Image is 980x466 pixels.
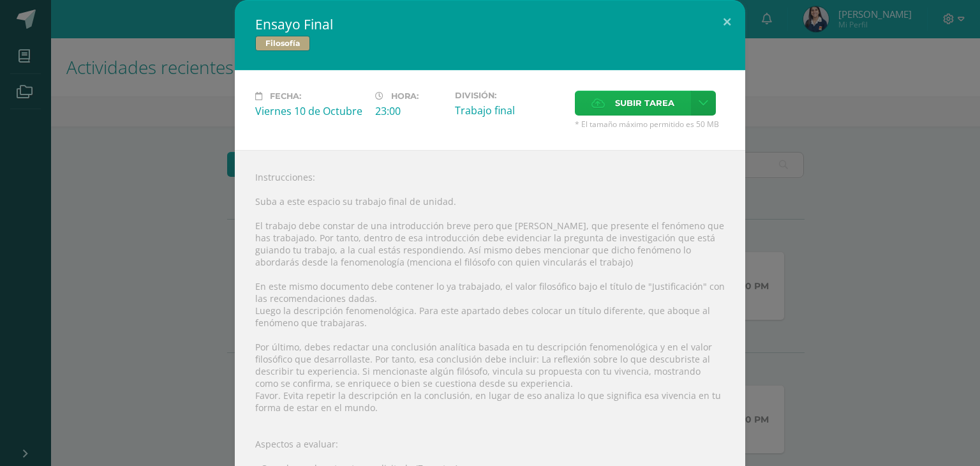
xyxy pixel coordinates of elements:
span: Fecha: [270,91,301,101]
label: División: [455,91,565,100]
span: Filosofía [255,36,310,51]
div: Trabajo final [455,103,565,117]
h2: Ensayo Final [255,15,725,33]
span: Subir tarea [615,91,674,115]
div: 23:00 [375,104,445,118]
div: Viernes 10 de Octubre [255,104,365,118]
span: Hora: [391,91,419,101]
span: * El tamaño máximo permitido es 50 MB [575,119,725,130]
